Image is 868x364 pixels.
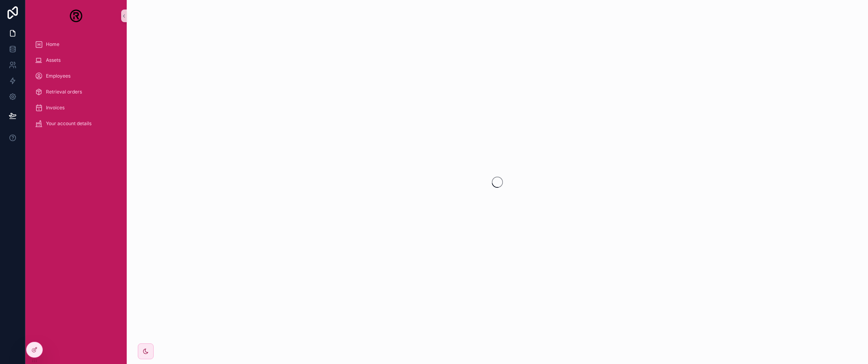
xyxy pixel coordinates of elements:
[30,116,122,131] a: Your account details
[46,105,65,111] span: Invoices
[46,120,91,127] span: Your account details
[46,57,61,63] span: Assets
[30,37,122,51] a: Home
[25,32,127,141] div: scrollable content
[46,89,82,95] span: Retrieval orders
[30,101,122,115] a: Invoices
[46,41,59,48] span: Home
[46,73,70,79] span: Employees
[30,85,122,99] a: Retrieval orders
[30,69,122,83] a: Employees
[30,53,122,67] a: Assets
[70,10,82,22] img: App logo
